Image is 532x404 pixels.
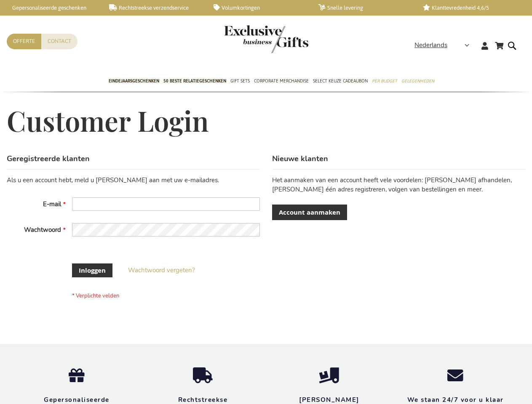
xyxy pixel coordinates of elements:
span: Per Budget [372,77,397,85]
a: Corporate Merchandise [254,71,309,92]
strong: We staan 24/7 voor u klaar [407,396,504,404]
span: Eindejaarsgeschenken [109,77,159,85]
span: Corporate Merchandise [254,77,309,85]
span: Customer Login [7,102,209,138]
span: Select Keuze Cadeaubon [313,77,368,85]
span: Inloggen [79,266,106,275]
a: Contact [41,34,78,49]
strong: Nieuwe klanten [272,154,328,164]
a: Gepersonaliseerde geschenken [4,4,96,11]
p: Het aanmaken van een account heeft vele voordelen: [PERSON_NAME] afhandelen, [PERSON_NAME] één ad... [272,176,525,194]
span: E-mail [43,200,61,208]
span: Gelegenheden [401,77,434,85]
div: Als u een account hebt, meld u [PERSON_NAME] aan met uw e-mailadres. [7,176,260,185]
img: Exclusive Business gifts logo [224,25,308,53]
span: Wachtwoord [24,226,61,234]
span: Account aanmaken [279,208,340,217]
a: Snelle levering [318,4,410,11]
span: Wachtwoord vergeten? [128,266,195,274]
span: 50 beste relatiegeschenken [163,77,226,85]
a: Select Keuze Cadeaubon [313,71,368,92]
a: Gelegenheden [401,71,434,92]
span: Gift Sets [230,77,250,85]
a: Gift Sets [230,71,250,92]
input: E-mail [72,197,260,211]
a: Rechtstreekse verzendservice [109,4,201,11]
a: Wachtwoord vergeten? [128,266,195,275]
a: Per Budget [372,71,397,92]
a: Klanttevredenheid 4,6/5 [423,4,514,11]
a: 50 beste relatiegeschenken [163,71,226,92]
button: Inloggen [72,263,112,277]
strong: Geregistreerde klanten [7,154,90,164]
a: Offerte [7,34,41,49]
a: Account aanmaken [272,205,347,220]
strong: [PERSON_NAME] [299,396,359,404]
a: Volumkortingen [214,4,305,11]
a: store logo [224,25,266,53]
a: Eindejaarsgeschenken [109,71,159,92]
span: Nederlands [414,40,447,50]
